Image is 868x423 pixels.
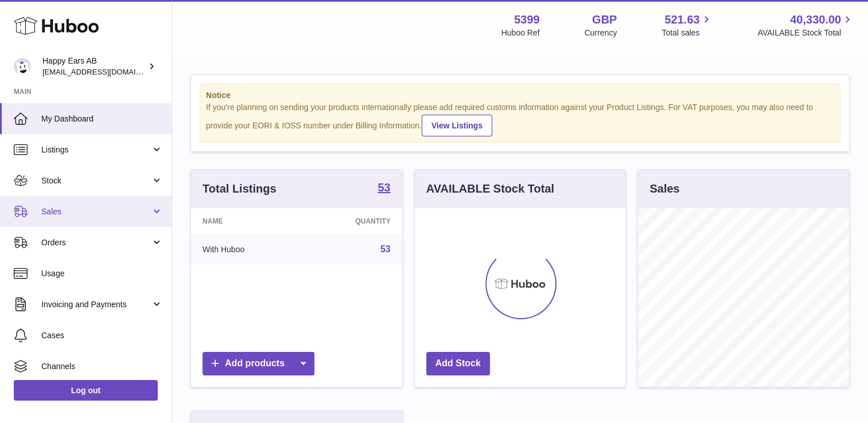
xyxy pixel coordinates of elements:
h3: AVAILABLE Stock Total [426,181,554,197]
strong: Notice [206,90,834,101]
strong: 5399 [514,12,540,28]
span: Usage [41,268,163,279]
div: Happy Ears AB [42,56,146,77]
div: If you're planning on sending your products internationally please add required customs informati... [206,102,834,136]
div: Huboo Ref [501,28,540,38]
img: 3pl@happyearsearplugs.com [14,58,31,75]
td: With Huboo [191,234,302,264]
a: Add products [203,352,314,375]
a: 40,330.00 AVAILABLE Stock Total [757,12,854,38]
a: Add Stock [426,352,490,375]
span: Total sales [661,28,713,38]
a: 521.63 Total sales [661,12,713,38]
h3: Total Listings [203,181,277,197]
span: 40,330.00 [790,12,841,28]
th: Quantity [302,208,402,234]
span: Orders [41,237,151,248]
strong: GBP [592,12,617,28]
strong: 53 [377,182,390,193]
span: [EMAIL_ADDRESS][DOMAIN_NAME] [42,67,169,76]
span: AVAILABLE Stock Total [757,28,854,38]
a: Log out [14,380,158,401]
a: 53 [377,182,390,195]
span: Channels [41,361,163,372]
a: View Listings [422,115,492,136]
span: Stock [41,175,151,186]
span: Listings [41,144,151,155]
span: Sales [41,206,151,217]
th: Name [191,208,302,234]
span: Cases [41,330,163,341]
span: My Dashboard [41,113,163,124]
div: Currency [585,28,617,38]
span: Invoicing and Payments [41,299,151,310]
a: 53 [380,244,391,254]
h3: Sales [649,181,679,197]
span: 521.63 [664,12,699,28]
